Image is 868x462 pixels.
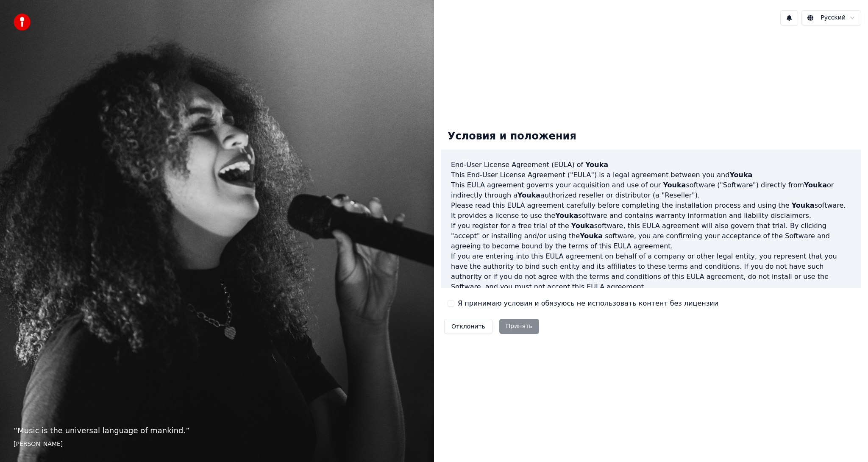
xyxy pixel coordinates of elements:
button: Отклонить [444,319,492,334]
span: Youka [580,232,603,240]
img: youka [14,14,31,31]
footer: [PERSON_NAME] [14,440,420,448]
span: Youka [585,161,608,169]
span: Youka [729,171,752,179]
p: If you register for a free trial of the software, this EULA agreement will also govern that trial... [451,221,851,251]
span: Youka [792,201,815,209]
label: Я принимаю условия и обязуюсь не использовать контент без лицензии [458,298,718,309]
span: Youka [555,212,578,220]
h3: End-User License Agreement (EULA) of [451,160,851,170]
p: Please read this EULA agreement carefully before completing the installation process and using th... [451,200,851,221]
p: This End-User License Agreement ("EULA") is a legal agreement between you and [451,170,851,180]
span: Youka [663,181,686,189]
p: “ Music is the universal language of mankind. ” [14,425,420,437]
span: Youka [517,191,540,199]
p: If you are entering into this EULA agreement on behalf of a company or other legal entity, you re... [451,251,851,292]
p: This EULA agreement governs your acquisition and use of our software ("Software") directly from o... [451,180,851,200]
div: Условия и положения [441,123,583,150]
span: Youka [804,181,827,189]
span: Youka [571,222,594,230]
